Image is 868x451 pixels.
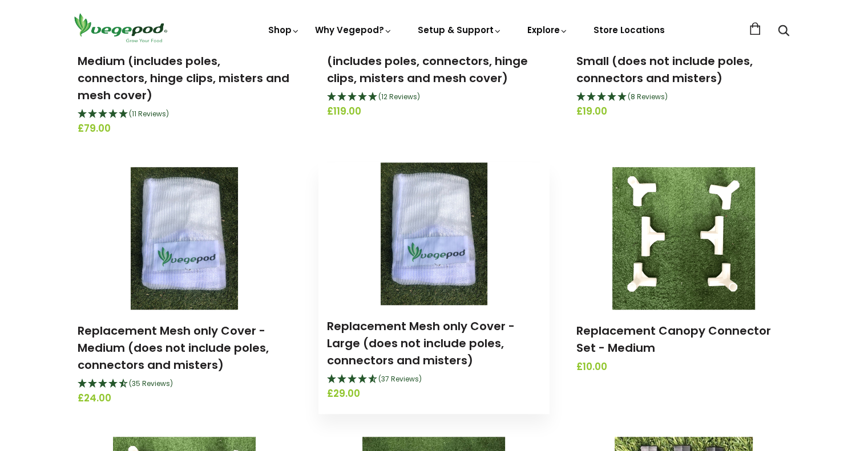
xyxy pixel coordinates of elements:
[131,167,238,310] img: Replacement Mesh only Cover - Medium (does not include poles, connectors and misters)
[381,162,488,305] img: Replacement Mesh only Cover - Large (does not include poles, connectors and misters)
[129,379,173,388] span: (35 Reviews)
[315,24,393,36] a: Why Vegepod?
[78,121,292,136] span: £79.00
[628,92,668,101] span: (8 Reviews)
[327,318,515,368] a: Replacement Mesh only Cover - Large (does not include poles, connectors and misters)
[612,167,755,310] img: Replacement Canopy Connector Set - Medium
[78,107,292,122] div: 5 Stars - 11 Reviews
[527,24,568,36] a: Explore
[576,323,771,356] a: Replacement Canopy Connector Set - Medium
[576,360,790,375] span: £10.00
[576,104,790,119] span: £19.00
[327,104,541,119] span: £119.00
[129,109,169,119] span: (11 Reviews)
[378,92,420,101] span: (12 Reviews)
[78,36,289,103] a: Replacement VegeCover Kit – Medium (includes poles, connectors, hinge clips, misters and mesh cover)
[78,377,292,392] div: 4.6 Stars - 35 Reviews
[78,391,292,406] span: £24.00
[327,372,541,387] div: 4.73 Stars - 37 Reviews
[327,387,541,401] span: £29.00
[378,374,422,384] span: (37 Reviews)
[418,24,502,36] a: Setup & Support
[268,24,300,36] a: Shop
[576,36,764,86] a: Replacement Mesh only Cover - Small (does not include poles, connectors and misters)
[327,90,541,105] div: 4.92 Stars - 12 Reviews
[78,323,269,373] a: Replacement Mesh only Cover - Medium (does not include poles, connectors and misters)
[576,90,790,105] div: 4.88 Stars - 8 Reviews
[327,36,541,86] a: Replacement VegeCover Kit – Large (includes poles, connectors, hinge clips, misters and mesh cover)
[778,26,789,38] a: Search
[594,24,665,36] a: Store Locations
[69,11,172,44] img: Vegepod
